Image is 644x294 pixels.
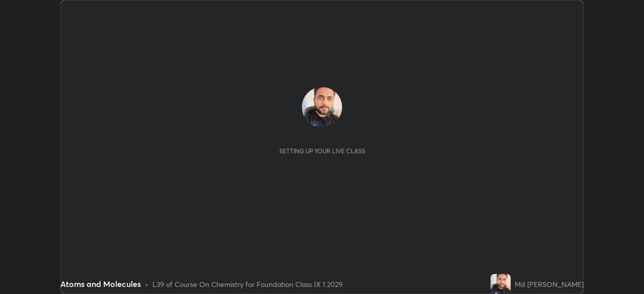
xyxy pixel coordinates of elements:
[145,279,148,289] div: •
[152,279,343,289] div: L39 of Course On Chemistry for Foundation Class IX 1 2029
[60,278,141,290] div: Atoms and Molecules
[279,147,365,155] div: Setting up your live class
[302,87,342,127] img: 7340fbe02a3b4a0e835572b276bbf99b.jpg
[491,274,511,294] img: 7340fbe02a3b4a0e835572b276bbf99b.jpg
[515,279,584,289] div: Md [PERSON_NAME]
